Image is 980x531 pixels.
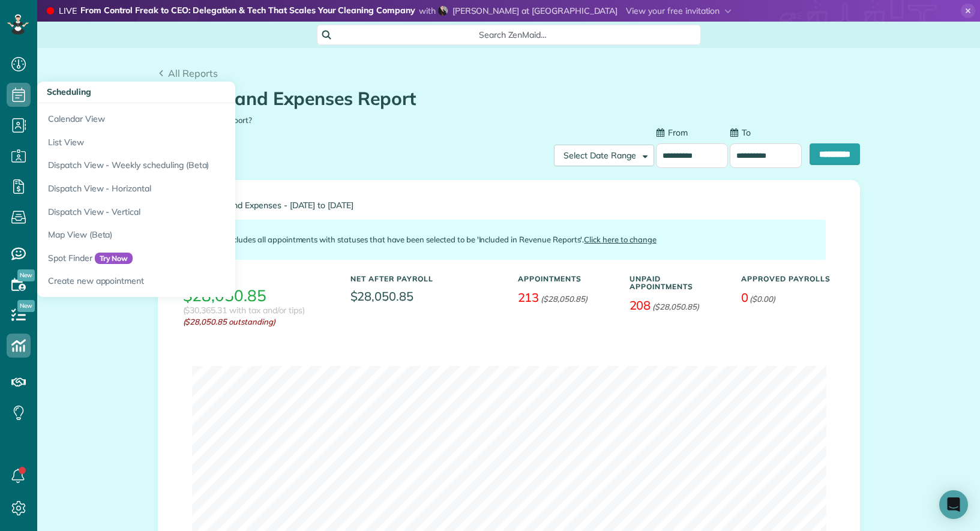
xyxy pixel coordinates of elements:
[158,115,252,125] a: How do I use this report?
[656,127,688,139] label: From
[37,131,337,154] a: List View
[37,200,337,224] a: Dispatch View - Vertical
[350,287,500,305] span: $28,050.85
[158,89,851,109] h1: Revenue and Expenses Report
[564,150,636,161] span: Select Date Range
[419,5,436,16] span: with
[554,145,654,166] button: Select Date Range
[939,490,968,519] div: Open Intercom Messenger
[630,275,723,290] h5: Unpaid Appointments
[183,275,332,283] h5: Revenue
[158,66,218,80] a: All Reports
[518,275,612,283] h5: Appointments
[37,154,337,177] a: Dispatch View - Weekly scheduling (Beta)
[730,127,751,139] label: To
[37,103,337,131] a: Calendar View
[47,86,91,97] span: Scheduling
[741,275,835,283] h5: Approved Payrolls
[183,316,332,328] em: ($28,050.85 outstanding)
[37,177,337,200] a: Dispatch View - Horizontal
[95,253,133,265] span: Try Now
[37,247,337,270] a: Spot FinderTry Now
[750,294,775,304] em: ($0.00)
[17,300,35,312] span: New
[630,298,651,313] span: 208
[210,235,657,244] span: This includes all appointments with statuses that have been selected to be 'Included in Revenue R...
[37,223,337,247] a: Map View (Beta)
[518,290,540,305] span: 213
[741,290,748,305] span: 0
[438,6,448,16] img: shania-gladwell-6797a017bd7bf123f9365e7c430506f42b0a3696308763b8e5c002cb2b4c4d73.jpg
[192,201,826,210] span: Revenue and Expenses - [DATE] to [DATE]
[350,275,433,283] h5: Net After Payroll
[80,5,415,17] strong: From Control Freak to CEO: Delegation & Tech That Scales Your Cleaning Company
[37,269,337,297] a: Create new appointment
[541,294,588,304] em: ($28,050.85)
[584,235,656,244] a: Click here to change
[17,269,35,281] span: New
[183,306,305,315] h3: ($30,365.31 with tax and/or tips)
[168,67,218,79] span: All Reports
[452,5,618,16] span: [PERSON_NAME] at [GEOGRAPHIC_DATA]
[652,302,699,311] em: ($28,050.85)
